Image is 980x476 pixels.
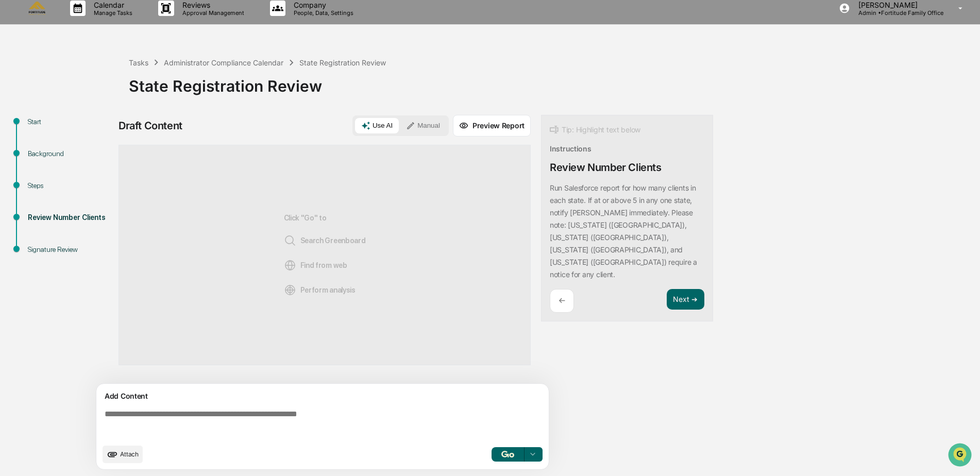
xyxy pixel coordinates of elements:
span: Perform analysis [284,284,356,296]
p: Company [285,1,359,9]
button: Preview Report [453,115,531,137]
button: Manual [400,118,446,133]
img: 1746055101610-c473b297-6a78-478c-a979-82029cc54cd1 [10,79,29,97]
p: People, Data, Settings [285,9,359,16]
div: Review Number Clients [550,161,662,174]
button: Next ➔ [667,289,704,310]
span: Pylon [103,175,125,182]
div: Start new chat [35,79,169,89]
div: Review Number Clients [28,212,112,223]
div: We're available if you need us! [35,89,130,97]
div: Administrator Compliance Calendar [164,58,283,67]
div: Background [28,148,112,159]
img: Search [284,234,296,247]
button: upload document [103,446,143,463]
p: Manage Tasks [86,9,138,16]
div: Add Content [103,390,543,402]
span: Attach [120,450,139,458]
div: 🖐️ [10,131,19,139]
div: Click "Go" to [284,162,366,348]
a: 🗄️Attestations [71,126,132,144]
p: Approval Management [174,9,249,16]
img: Go [501,451,514,457]
span: Search Greenboard [284,234,366,247]
div: Instructions [550,144,592,153]
button: Start new chat [175,82,188,94]
p: Admin • Fortitude Family Office [850,9,943,16]
div: 🔎 [10,150,19,159]
p: ← [559,296,565,305]
div: Steps [28,180,112,191]
iframe: Open customer support [947,442,975,470]
div: 🗄️ [75,131,83,139]
a: Powered byPylon [73,174,125,182]
p: Run Salesforce report for how many clients in each state. If at or above 5 in any one state, noti... [550,183,697,279]
div: Start [28,116,112,127]
span: Find from web [284,259,347,271]
img: Web [284,259,296,271]
a: 🔎Data Lookup [6,145,69,164]
div: Draft Content [119,120,182,132]
div: Tasks [129,58,148,67]
p: [PERSON_NAME] [850,1,943,9]
div: Signature Review [28,244,112,255]
p: Calendar [86,1,138,9]
a: 🖐️Preclearance [6,126,71,144]
img: logo [25,2,49,14]
span: Preclearance [21,130,66,140]
span: Data Lookup [21,149,65,160]
div: State Registration Review [129,69,975,95]
button: Use AI [355,118,399,133]
p: Reviews [174,1,249,9]
button: Go [492,447,525,462]
div: State Registration Review [299,58,386,67]
div: Tip: Highlight text below [550,124,640,136]
input: Clear [27,47,170,58]
p: How can we help? [10,22,188,38]
img: Analysis [284,284,296,296]
span: Attestations [85,130,128,140]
